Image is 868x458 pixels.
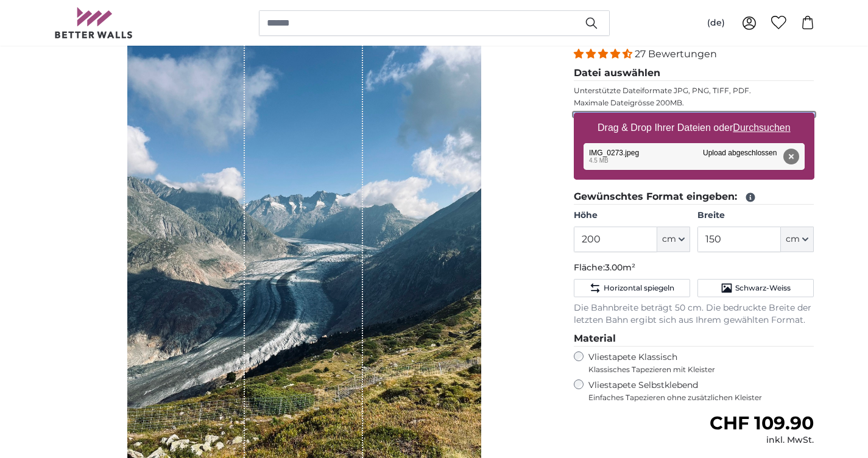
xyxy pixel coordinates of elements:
[574,262,814,274] p: Fläche:
[635,48,717,60] span: 27 Bewertungen
[657,227,690,252] button: cm
[781,227,814,252] button: cm
[710,412,814,434] span: CHF 109.90
[588,379,814,403] label: Vliestapete Selbstklebend
[588,351,804,375] label: Vliestapete Klassisch
[662,233,676,245] span: cm
[697,12,735,34] button: (de)
[697,210,814,222] label: Breite
[574,66,814,81] legend: Datei auswählen
[593,116,796,140] label: Drag & Drop Ihrer Dateien oder
[588,393,814,403] span: Einfaches Tapezieren ohne zusätzlichen Kleister
[54,7,133,38] img: Betterwalls
[733,122,790,133] u: Durchsuchen
[574,189,814,205] legend: Gewünschtes Format eingeben:
[574,48,635,60] span: 4.41 stars
[574,279,690,297] button: Horizontal spiegeln
[588,365,804,375] span: Klassisches Tapezieren mit Kleister
[574,331,814,347] legend: Material
[786,233,800,245] span: cm
[710,434,814,446] div: inkl. MwSt.
[604,283,674,293] span: Horizontal spiegeln
[574,98,814,108] p: Maximale Dateigrösse 200MB.
[605,262,635,273] span: 3.00m²
[697,279,814,297] button: Schwarz-Weiss
[574,210,690,222] label: Höhe
[574,302,814,326] p: Die Bahnbreite beträgt 50 cm. Die bedruckte Breite der letzten Bahn ergibt sich aus Ihrem gewählt...
[574,86,814,96] p: Unterstützte Dateiformate JPG, PNG, TIFF, PDF.
[735,283,791,293] span: Schwarz-Weiss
